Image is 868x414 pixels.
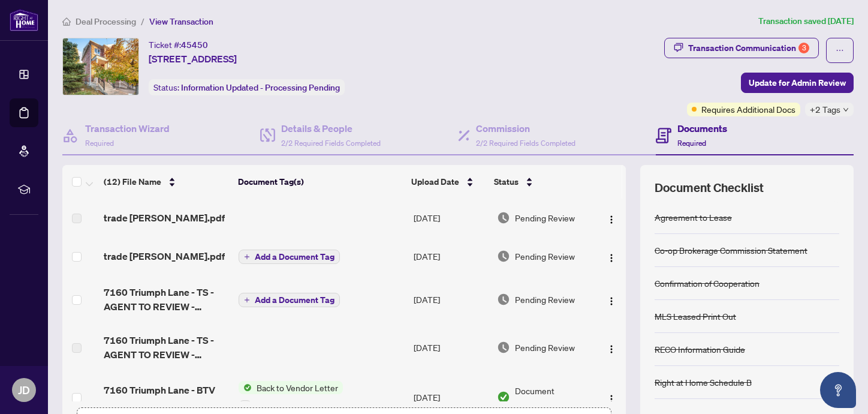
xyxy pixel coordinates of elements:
[181,40,208,50] span: 45450
[655,343,745,356] div: RECO Information Guide
[141,14,144,28] li: /
[239,292,340,308] button: Add a Document Tag
[409,275,492,323] td: [DATE]
[281,139,381,148] span: 2/2 Required Fields Completed
[602,388,621,407] button: Logo
[749,73,846,92] span: Update for Admin Review
[239,293,340,307] button: Add a Document Tag
[409,199,492,237] td: [DATE]
[607,253,616,263] img: Logo
[494,175,519,188] span: Status
[515,384,592,410] span: Document Approved
[18,382,30,398] span: JD
[820,372,856,408] button: Open asap
[476,121,575,136] h4: Commission
[515,250,575,263] span: Pending Review
[515,293,575,306] span: Pending Review
[239,250,340,264] button: Add a Document Tag
[701,103,795,116] span: Requires Additional Docs
[655,310,736,323] div: MLS Leased Print Out
[655,376,752,389] div: Right at Home Schedule B
[409,323,492,371] td: [DATE]
[489,165,593,199] th: Status
[10,9,38,31] img: logo
[497,293,510,306] img: Document Status
[664,38,819,58] button: Transaction Communication3
[239,381,252,394] img: Status Icon
[607,394,616,404] img: Logo
[515,211,575,224] span: Pending Review
[655,179,764,196] span: Document Checklist
[104,333,229,362] span: 7160 Triumph Lane - TS - AGENT TO REVIEW -[PERSON_NAME].pdf
[798,43,809,53] div: 3
[497,391,510,404] img: Document Status
[104,211,225,225] span: trade [PERSON_NAME].pdf
[602,290,621,309] button: Logo
[677,121,727,136] h4: Documents
[411,175,459,188] span: Upload Date
[99,165,233,199] th: (12) File Name
[239,249,340,265] button: Add a Document Tag
[149,16,213,27] span: View Transaction
[104,383,229,412] span: 7160 Triumph Lane - BTV LETTER.pdf
[602,338,621,357] button: Logo
[281,121,381,136] h4: Details & People
[255,296,334,304] span: Add a Document Tag
[843,107,849,113] span: down
[104,175,161,188] span: (12) File Name
[104,285,229,314] span: 7160 Triumph Lane - TS - AGENT TO REVIEW -[PERSON_NAME].pdf
[688,38,809,58] div: Transaction Communication
[85,121,170,136] h4: Transaction Wizard
[63,38,138,95] img: IMG-W12287565_1.jpg
[104,249,225,263] span: trade [PERSON_NAME].pdf
[409,237,492,275] td: [DATE]
[244,297,250,303] span: plus
[497,211,510,224] img: Document Status
[76,16,136,27] span: Deal Processing
[836,46,844,55] span: ellipsis
[758,14,854,28] article: Transaction saved [DATE]
[62,17,71,26] span: home
[255,253,334,261] span: Add a Document Tag
[655,211,732,224] div: Agreement to Lease
[810,103,840,116] span: +2 Tags
[607,296,616,306] img: Logo
[239,381,343,413] button: Status IconBack to Vendor Letter
[476,139,575,148] span: 2/2 Required Fields Completed
[607,215,616,224] img: Logo
[602,208,621,227] button: Logo
[497,250,510,263] img: Document Status
[607,344,616,354] img: Logo
[406,165,489,199] th: Upload Date
[497,341,510,354] img: Document Status
[741,73,854,93] button: Update for Admin Review
[655,277,759,290] div: Confirmation of Cooperation
[515,341,575,354] span: Pending Review
[181,82,340,93] span: Information Updated - Processing Pending
[149,38,208,52] div: Ticket #:
[244,254,250,260] span: plus
[602,247,621,266] button: Logo
[149,79,345,95] div: Status:
[85,139,114,148] span: Required
[233,165,406,199] th: Document Tag(s)
[655,244,807,257] div: Co-op Brokerage Commission Statement
[677,139,706,148] span: Required
[252,381,343,394] span: Back to Vendor Letter
[149,52,237,66] span: [STREET_ADDRESS]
